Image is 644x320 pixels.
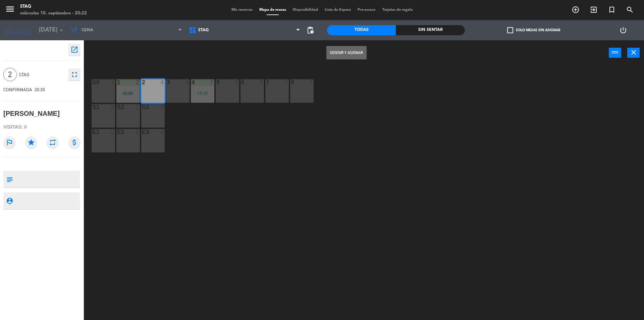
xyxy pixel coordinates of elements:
[20,3,87,10] div: STAG
[619,26,627,34] i: power_settings_new
[590,6,598,14] i: exit_to_app
[256,8,289,12] span: Mapa de mesas
[82,28,93,33] span: Cena
[326,46,367,59] button: Sentar y Asignar
[25,136,37,148] i: star
[327,25,396,35] div: Todas
[185,79,189,85] div: 4
[309,79,313,85] div: 2
[198,28,209,33] span: STAG
[3,136,15,148] i: outlined_flag
[111,104,115,110] div: 2
[6,176,13,183] i: subject
[111,79,115,85] div: 4
[92,104,93,110] div: S1
[92,79,93,85] div: S0
[57,26,65,34] i: arrow_drop_down
[3,121,80,133] div: Visitas: 0
[68,68,80,81] button: fullscreen
[210,79,214,85] div: 7
[191,91,214,96] div: 17:15
[167,79,167,85] div: 3
[284,79,288,85] div: 2
[507,27,560,33] label: Solo mesas sin asignar
[160,79,164,85] div: 4
[235,79,239,85] div: 2
[19,71,65,79] span: STAG
[609,48,621,58] button: power_input
[626,6,634,14] i: search
[241,79,241,85] div: 6
[6,197,13,204] i: person_pin
[47,136,59,148] i: repeat
[228,8,256,12] span: Mis reservas
[396,25,465,35] div: Sin sentar
[160,129,164,135] div: 4
[306,26,314,34] span: pending_actions
[630,48,638,56] i: close
[3,108,60,119] div: [PERSON_NAME]
[608,6,616,14] i: turned_in_not
[20,10,87,17] div: miércoles 10. septiembre - 20:22
[136,79,140,85] div: 2
[111,129,115,135] div: 2
[160,104,164,110] div: 2
[70,71,78,79] i: fullscreen
[116,91,140,96] div: 20:00
[70,46,78,54] i: open_in_new
[5,4,15,14] i: menu
[136,129,140,135] div: 4
[627,48,640,58] button: close
[5,4,15,16] button: menu
[354,8,379,12] span: Pre-acceso
[3,87,32,92] span: CONFIRMADA
[572,6,580,14] i: add_circle_outline
[507,27,513,33] span: check_box_outline_blank
[35,87,45,92] span: 20:30
[260,79,264,85] div: 6
[68,44,80,56] button: open_in_new
[92,129,93,135] div: E1
[136,104,140,110] div: 2
[68,136,80,148] i: attach_money
[379,8,416,12] span: Tarjetas de regalo
[3,68,17,81] span: 2
[289,8,321,12] span: Disponibilidad
[611,48,619,56] i: power_input
[321,8,354,12] span: Lista de Espera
